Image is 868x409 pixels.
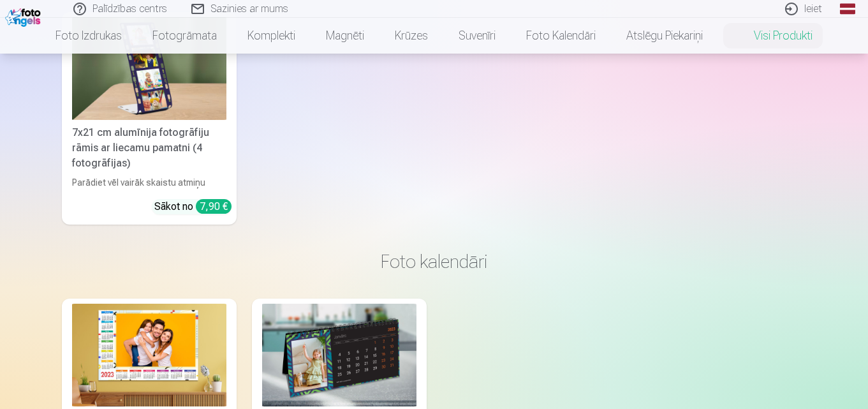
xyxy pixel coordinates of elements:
[379,18,443,54] a: Krūzes
[72,304,226,406] img: Vienas lapas sienas kalendārs
[67,125,232,171] div: 7x21 cm alumīnija fotogrāfiju rāmis ar liecamu pamatni (4 fotogrāfijas)
[67,176,232,189] div: Parādiet vēl vairāk skaistu atmiņu
[311,18,379,54] a: Magnēti
[262,304,416,406] img: Galda kalendārs 21x11 cm
[232,18,311,54] a: Komplekti
[196,199,232,214] div: 7,90 €
[72,250,797,273] h3: Foto kalendāri
[611,18,718,54] a: Atslēgu piekariņi
[137,18,232,54] a: Fotogrāmata
[511,18,611,54] a: Foto kalendāri
[5,5,44,27] img: /fa1
[62,12,237,225] a: 7x21 cm alumīnija fotogrāfiju rāmis ar liecamu pamatni (4 fotogrāfijas)7x21 cm alumīnija fotogrāf...
[443,18,511,54] a: Suvenīri
[40,18,137,54] a: Foto izdrukas
[72,17,226,120] img: 7x21 cm alumīnija fotogrāfiju rāmis ar liecamu pamatni (4 fotogrāfijas)
[154,199,232,214] div: Sākot no
[718,18,828,54] a: Visi produkti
